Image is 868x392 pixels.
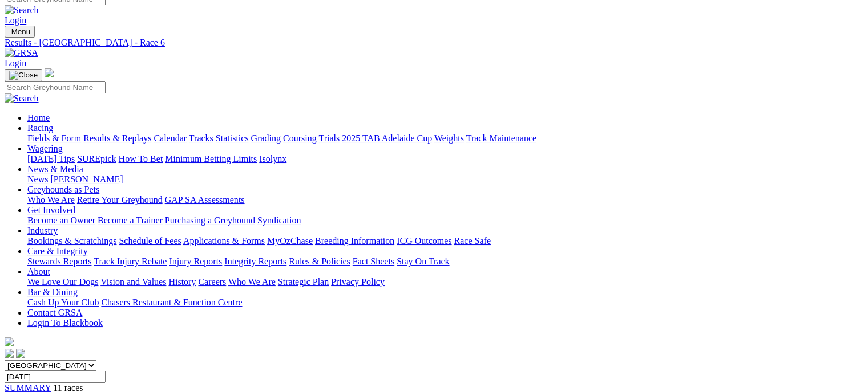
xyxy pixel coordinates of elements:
a: GAP SA Assessments [165,195,245,205]
a: About [27,267,50,276]
a: Vision and Values [100,277,166,287]
a: Home [27,113,50,122]
a: Race Safe [454,236,490,246]
img: logo-grsa-white.png [45,68,54,77]
a: Purchasing a Greyhound [165,215,255,225]
a: Login [5,15,26,25]
div: Get Involved [27,215,863,226]
img: GRSA [5,48,38,58]
a: Who We Are [228,277,276,287]
a: 2025 TAB Adelaide Cup [342,133,432,143]
img: Close [9,71,38,80]
a: Track Maintenance [466,133,536,143]
a: [PERSON_NAME] [50,174,123,184]
a: Chasers Restaurant & Function Centre [101,297,242,307]
div: Racing [27,133,863,144]
a: Greyhounds as Pets [27,185,99,194]
a: Who We Are [27,195,75,205]
a: Become an Owner [27,215,95,225]
a: Login [5,58,26,68]
a: News & Media [27,164,83,174]
a: History [168,277,196,287]
a: Weights [434,133,464,143]
a: MyOzChase [267,236,313,246]
a: Coursing [283,133,317,143]
a: Fact Sheets [353,256,394,266]
input: Search [5,81,106,93]
a: Privacy Policy [331,277,385,287]
a: Schedule of Fees [119,236,181,246]
a: Contact GRSA [27,308,82,317]
a: Fields & Form [27,133,81,143]
button: Toggle navigation [5,69,42,81]
a: Stay On Track [397,256,449,266]
a: We Love Our Dogs [27,277,98,287]
a: Bookings & Scratchings [27,236,116,246]
div: Care & Integrity [27,256,863,267]
a: Tracks [189,133,213,143]
a: Calendar [154,133,187,143]
div: Wagering [27,154,863,164]
a: Industry [27,226,58,235]
img: Search [5,93,39,104]
a: Racing [27,123,53,133]
a: Stewards Reports [27,256,91,266]
button: Toggle navigation [5,26,35,38]
div: Industry [27,236,863,246]
img: Search [5,5,39,15]
a: Results & Replays [83,133,151,143]
div: Greyhounds as Pets [27,195,863,205]
a: Retire Your Greyhound [77,195,163,205]
a: ICG Outcomes [397,236,451,246]
img: facebook.svg [5,349,14,358]
input: Select date [5,371,106,383]
a: How To Bet [119,154,163,164]
a: Statistics [216,133,249,143]
a: Breeding Information [315,236,394,246]
a: Become a Trainer [98,215,163,225]
a: Grading [251,133,281,143]
a: Integrity Reports [224,256,286,266]
a: Trials [318,133,340,143]
img: twitter.svg [16,349,25,358]
a: Injury Reports [169,256,222,266]
span: Menu [11,27,30,36]
div: News & Media [27,174,863,185]
a: Get Involved [27,205,75,215]
a: Login To Blackbook [27,318,103,328]
a: Bar & Dining [27,287,78,297]
a: Rules & Policies [289,256,350,266]
a: Results - [GEOGRAPHIC_DATA] - Race 6 [5,38,863,48]
a: Track Injury Rebate [94,256,167,266]
a: Syndication [257,215,301,225]
a: Isolynx [259,154,286,164]
img: logo-grsa-white.png [5,337,14,346]
a: [DATE] Tips [27,154,75,164]
a: Wagering [27,144,63,153]
a: Minimum Betting Limits [165,154,257,164]
a: SUREpick [77,154,116,164]
a: News [27,174,48,184]
div: Bar & Dining [27,297,863,308]
a: Applications & Forms [183,236,265,246]
a: Care & Integrity [27,246,88,256]
a: Careers [198,277,226,287]
a: Strategic Plan [278,277,329,287]
a: Cash Up Your Club [27,297,99,307]
div: About [27,277,863,287]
